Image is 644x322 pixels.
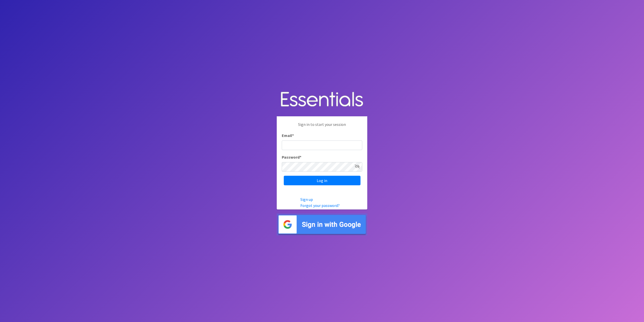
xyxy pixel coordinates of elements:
[300,155,301,160] abbr: required
[282,154,301,160] label: Password
[300,197,313,202] a: Sign up
[292,133,294,138] abbr: required
[277,213,367,235] img: Sign in with Google
[282,121,362,132] p: Sign in to start your session
[300,203,340,208] a: Forgot your password?
[284,176,360,185] input: Log in
[277,87,367,113] img: Human Essentials
[282,132,294,138] label: Email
